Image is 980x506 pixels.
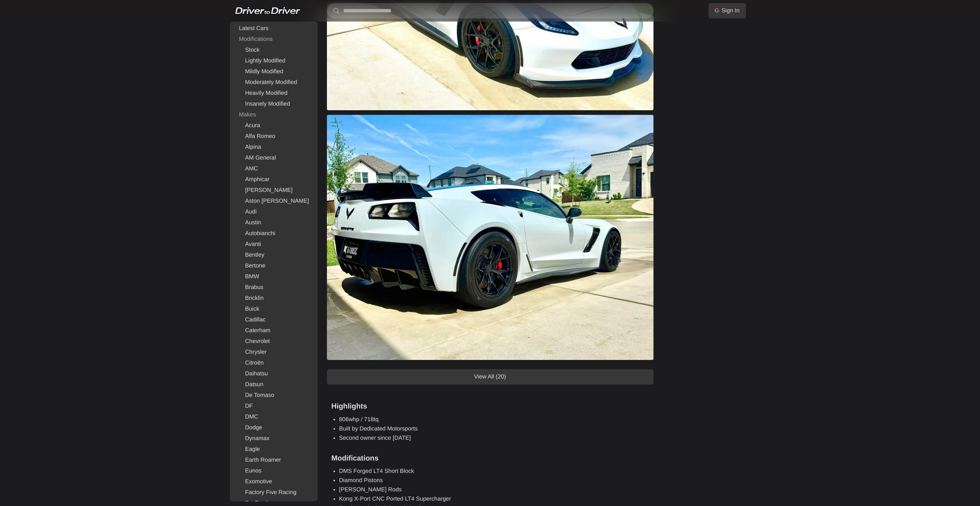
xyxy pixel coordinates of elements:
a: Daihatsu [231,368,316,379]
a: Sign In [709,3,746,18]
a: Buick [231,304,316,314]
a: Cadillac [231,314,316,325]
li: Diamond Pistons [339,476,649,485]
a: Citroën [231,358,316,368]
h3: Highlights [332,402,649,412]
a: Autobianchi [231,228,316,239]
a: Caterham [231,325,316,336]
a: Insanely Modified [231,99,316,109]
img: 2018 Chevrolet Corvette Z06 2LZ for sale [327,115,653,360]
a: BMW [231,271,316,282]
a: Eagle [231,444,316,455]
a: View All (20) [327,369,653,385]
a: Dynamax [231,433,316,444]
a: Alpina [231,142,316,153]
a: Bricklin [231,293,316,304]
a: Heavily Modified [231,88,316,99]
a: Audi [231,207,316,217]
a: DF [231,401,316,412]
li: DMS Forged LT4 Short Block [339,467,649,476]
h3: Modifications [332,454,649,464]
a: DMC [231,412,316,422]
div: Modifications [231,34,316,45]
a: Chevrolet [231,336,316,347]
a: Amphicar [231,174,316,185]
a: Mildly Modified [231,66,316,77]
a: Earth Roamer [231,455,316,466]
a: Alfa Romeo [231,131,316,142]
a: Dodge [231,422,316,433]
li: 806whp / 718tq [339,415,649,424]
div: Makes [231,109,316,120]
li: [PERSON_NAME] Rods [339,485,649,494]
li: Second owner since [DATE] [339,434,649,443]
a: [PERSON_NAME] [231,185,316,196]
a: Factory Five Racing [231,487,316,498]
a: Bentley [231,250,316,261]
li: Kong X-Port CNC Ported LT4 Supercharger [339,494,649,504]
a: Acura [231,120,316,131]
a: Bertone [231,261,316,271]
a: Latest Cars [231,23,316,34]
a: Lightly Modified [231,55,316,66]
a: De Tomaso [231,390,316,401]
a: Chrysler [231,347,316,358]
a: AMC [231,163,316,174]
a: Austin [231,217,316,228]
a: Avanti [231,239,316,250]
a: AM General [231,153,316,163]
a: Brabus [231,282,316,293]
a: Datsun [231,379,316,390]
a: Eunos [231,466,316,476]
a: Aston [PERSON_NAME] [231,196,316,207]
a: Moderately Modified [231,77,316,88]
li: Built by Dedicated Motorsports [339,424,649,434]
a: Stock [231,45,316,55]
a: Exomotive [231,476,316,487]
